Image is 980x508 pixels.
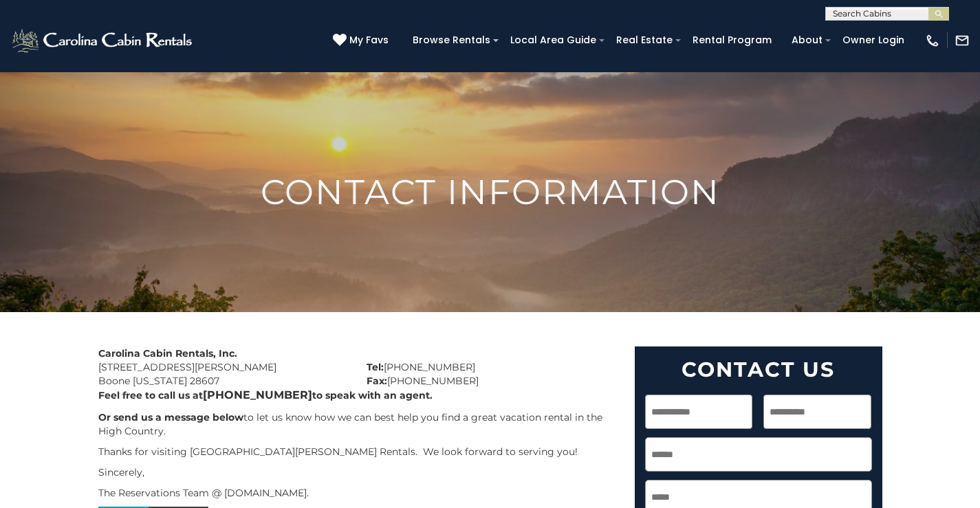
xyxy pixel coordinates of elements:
a: Rental Program [686,30,778,51]
a: Real Estate [609,30,679,51]
div: [PHONE_NUMBER] [PHONE_NUMBER] [356,346,624,388]
p: Sincerely, [98,465,614,479]
h2: Contact Us [645,357,872,382]
img: phone-regular-white.png [925,33,940,48]
a: Owner Login [836,30,911,51]
b: Feel free to call us at [98,389,203,401]
p: to let us know how we can best help you find a great vacation rental in the High Country. [98,410,614,438]
p: Thanks for visiting [GEOGRAPHIC_DATA][PERSON_NAME] Rentals. We look forward to serving you! [98,445,614,459]
a: About [785,30,829,51]
span: My Favs [349,33,389,47]
strong: Tel: [367,361,384,373]
b: Or send us a message below [98,411,243,423]
b: [PHONE_NUMBER] [203,388,312,401]
strong: Fax: [367,375,387,387]
p: The Reservations Team @ [DOMAIN_NAME]. [98,486,614,500]
a: My Favs [333,33,392,48]
a: Local Area Guide [503,30,603,51]
img: mail-regular-white.png [955,33,970,48]
img: White-1-2.png [10,27,196,54]
a: Browse Rentals [406,30,497,51]
div: [STREET_ADDRESS][PERSON_NAME] Boone [US_STATE] 28607 [88,346,356,388]
strong: Carolina Cabin Rentals, Inc. [98,347,237,360]
b: to speak with an agent. [312,389,433,401]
